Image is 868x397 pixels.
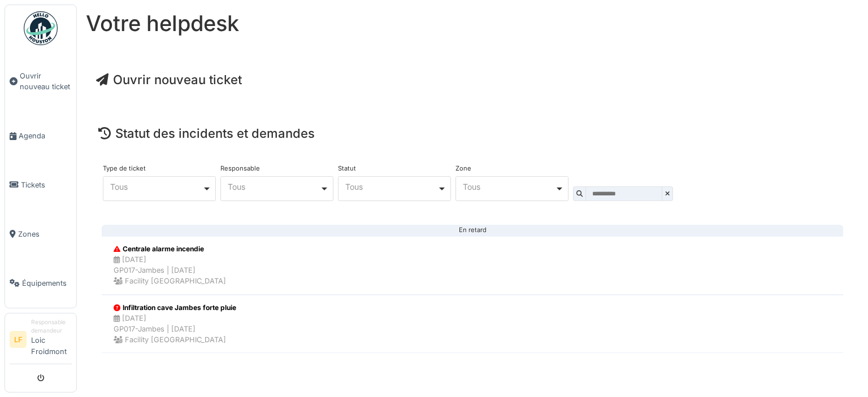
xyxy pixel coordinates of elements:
[31,318,72,361] li: Loic Froidmont
[5,210,76,259] a: Zones
[10,331,27,348] li: LF
[5,259,76,308] a: Équipements
[22,278,72,289] span: Équipements
[21,180,72,190] span: Tickets
[96,72,242,87] a: Ouvrir nouveau ticket
[5,51,76,111] a: Ouvrir nouveau ticket
[102,295,843,354] a: Infiltration cave Jambes forte pluie [DATE]GP017-Jambes | [DATE] Facility [GEOGRAPHIC_DATA]
[102,236,843,295] a: Centrale alarme incendie [DATE]GP017-Jambes | [DATE] Facility [GEOGRAPHIC_DATA]
[114,313,236,346] div: [DATE] GP017-Jambes | [DATE] Facility [GEOGRAPHIC_DATA]
[463,184,555,190] div: Tous
[455,165,471,172] label: Zone
[114,244,226,254] div: Centrale alarme incendie
[103,165,146,172] label: Type de ticket
[98,126,847,141] h4: Statut des incidents et demandes
[10,318,72,364] a: LF Responsable demandeurLoic Froidmont
[228,184,320,190] div: Tous
[24,11,58,45] img: Badge_color-CXgf-gQk.svg
[345,184,437,190] div: Tous
[18,229,72,239] span: Zones
[19,130,72,141] span: Agenda
[338,165,356,172] label: Statut
[111,230,834,231] div: En retard
[110,184,202,190] div: Tous
[114,254,226,287] div: [DATE] GP017-Jambes | [DATE] Facility [GEOGRAPHIC_DATA]
[114,303,236,313] div: Infiltration cave Jambes forte pluie
[31,318,72,335] div: Responsable demandeur
[220,165,260,172] label: Responsable
[5,111,76,160] a: Agenda
[20,71,72,92] span: Ouvrir nouveau ticket
[5,160,76,210] a: Tickets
